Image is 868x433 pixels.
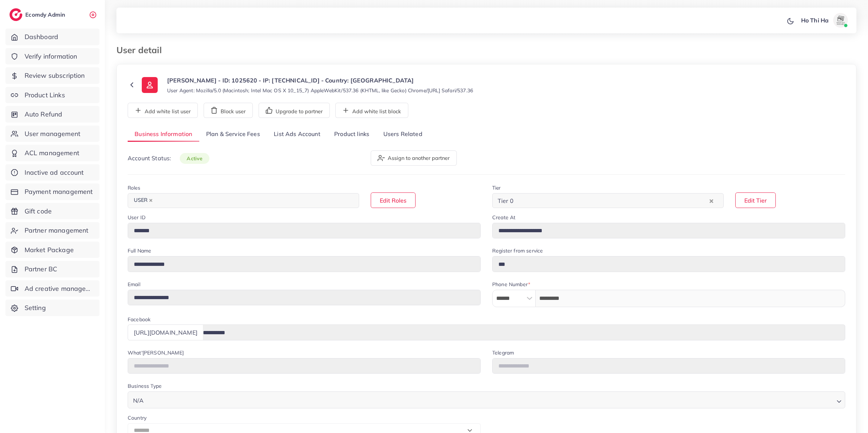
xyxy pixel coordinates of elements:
div: Search for option [128,391,845,408]
a: Partner BC [5,261,99,277]
span: Partner BC [25,264,58,274]
input: Search for option [516,195,708,206]
a: Verify information [5,48,99,65]
input: Search for option [146,394,834,406]
button: Edit Roles [371,192,416,208]
label: Register from service [492,247,543,254]
p: Account Status: [128,154,209,163]
span: active [180,153,209,164]
img: avatar [833,13,848,27]
a: Ho Thi Haavatar [797,13,851,27]
small: User Agent: Mozilla/5.0 (Macintosh; Intel Mac OS X 10_15_7) AppleWebKit/537.36 (KHTML, like Gecko... [167,87,473,94]
button: Add white list block [335,103,408,118]
span: Ad creative management [25,284,94,293]
a: ACL management [5,145,99,161]
span: Setting [25,303,46,313]
button: Edit Tier [735,192,776,208]
a: Review subscription [5,67,99,84]
label: Full Name [128,247,151,254]
span: Product Links [25,90,65,100]
span: User management [25,129,80,139]
a: Users Related [376,127,429,142]
p: [PERSON_NAME] - ID: 1025620 - IP: [TECHNICAL_ID] - Country: [GEOGRAPHIC_DATA] [167,76,473,85]
button: Block user [204,103,253,118]
span: Gift code [25,207,52,216]
h3: User detail [116,45,167,55]
label: Email [128,281,140,288]
span: N/A [132,395,145,406]
div: Search for option [492,193,724,208]
a: User management [5,126,99,142]
label: Roles [128,184,140,191]
a: Business Information [128,127,199,142]
span: USER [131,195,156,205]
a: Gift code [5,203,99,220]
input: Search for option [157,195,350,206]
span: Dashboard [25,32,58,42]
div: Search for option [128,193,359,208]
h2: Ecomdy Admin [25,11,67,18]
label: Phone Number [492,281,530,288]
img: ic-user-info.36bf1079.svg [142,77,158,93]
label: User ID [128,214,145,221]
a: Setting [5,300,99,316]
label: Create At [492,214,515,221]
span: ACL management [25,148,79,158]
span: Verify information [25,52,77,61]
button: Upgrade to partner [259,103,330,118]
span: Payment management [25,187,93,196]
button: Clear Selected [710,196,713,205]
a: Inactive ad account [5,164,99,181]
a: Payment management [5,183,99,200]
label: Tier [492,184,501,191]
label: Facebook [128,316,150,323]
a: List Ads Account [267,127,327,142]
a: Dashboard [5,29,99,45]
a: Product Links [5,87,99,103]
span: Partner management [25,226,89,235]
span: Review subscription [25,71,85,80]
button: Add white list user [128,103,198,118]
label: Telegram [492,349,514,356]
a: Plan & Service Fees [199,127,267,142]
a: logoEcomdy Admin [9,8,67,21]
label: Business Type [128,382,162,390]
span: Inactive ad account [25,168,84,177]
button: Assign to another partner [371,150,457,166]
span: Market Package [25,245,74,255]
label: Country [128,414,146,421]
button: Deselect USER [149,199,153,202]
span: Auto Refund [25,110,63,119]
a: Ad creative management [5,280,99,297]
a: Product links [327,127,376,142]
span: Tier 0 [496,195,515,206]
div: [URL][DOMAIN_NAME] [128,324,203,340]
p: Ho Thi Ha [801,16,829,25]
img: logo [9,8,22,21]
label: What'[PERSON_NAME] [128,349,184,356]
a: Market Package [5,242,99,258]
a: Partner management [5,222,99,239]
a: Auto Refund [5,106,99,123]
